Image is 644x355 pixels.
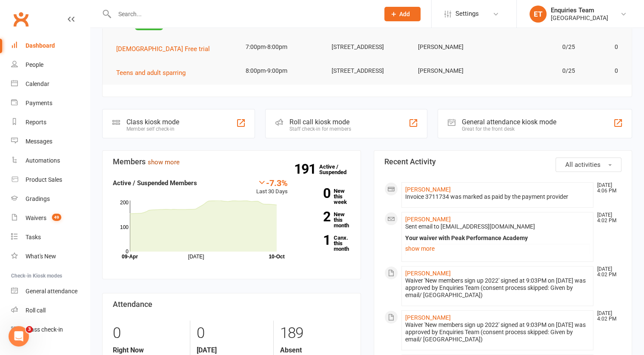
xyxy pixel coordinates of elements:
[11,55,90,74] a: People
[26,307,46,314] div: Roll call
[11,36,90,55] a: Dashboard
[405,314,451,321] a: [PERSON_NAME]
[583,61,626,81] td: 0
[26,326,33,333] span: 3
[126,126,179,132] div: Member self check-in
[112,8,373,20] input: Search...
[238,37,324,57] td: 7:00pm-8:00pm
[197,346,267,354] strong: [DATE]
[289,118,351,126] div: Roll call kiosk mode
[26,61,43,68] div: People
[26,80,49,87] div: Calendar
[113,321,183,346] div: 0
[555,157,621,172] button: All activities
[256,178,288,187] div: -7.3%
[384,7,421,21] button: Add
[319,157,357,181] a: 191Active / Suspended
[280,346,350,354] strong: Absent
[11,170,90,189] a: Product Sales
[324,37,410,57] td: [STREET_ADDRESS]
[11,94,90,113] a: Payments
[410,37,497,57] td: [PERSON_NAME]
[26,42,55,49] div: Dashboard
[405,277,590,299] div: Waiver 'New members sign up 2022' signed at 9:03PM on [DATE] was approved by Enquiries Team (cons...
[405,186,451,193] a: [PERSON_NAME]
[113,346,183,354] strong: Right Now
[197,321,267,346] div: 0
[410,61,497,81] td: [PERSON_NAME]
[126,118,179,126] div: Class kiosk mode
[294,163,319,175] strong: 191
[11,320,90,339] a: Class kiosk mode
[551,14,608,22] div: [GEOGRAPHIC_DATA]
[593,183,621,194] time: [DATE] 4:06 PM
[116,11,222,29] span: Children [DEMOGRAPHIC_DATA] Free Trial
[462,118,556,126] div: General attendance kiosk mode
[116,69,186,77] span: Teens and adult sparring
[11,247,90,266] a: What's New
[26,288,77,295] div: General attendance
[593,212,621,223] time: [DATE] 4:02 PM
[11,132,90,151] a: Messages
[113,157,350,166] h3: Members
[565,161,601,169] span: All activities
[26,215,46,221] div: Waivers
[26,119,46,126] div: Reports
[301,187,330,200] strong: 0
[26,326,63,333] div: Class check-in
[256,178,288,196] div: Last 30 Days
[496,61,583,81] td: 0/25
[399,11,410,17] span: Add
[116,44,216,54] button: [DEMOGRAPHIC_DATA] Free trial
[496,37,583,57] td: 0/25
[324,61,410,81] td: [STREET_ADDRESS]
[116,68,192,78] button: Teens and adult sparring
[405,270,451,277] a: [PERSON_NAME]
[116,45,210,53] span: [DEMOGRAPHIC_DATA] Free trial
[289,126,351,132] div: Staff check-in for members
[551,6,608,14] div: Enquiries Team
[405,235,590,242] div: Your waiver with Peak Performance Academy
[9,326,29,346] iframe: Intercom live chat
[301,210,330,223] strong: 2
[462,126,556,132] div: Great for the front desk
[11,228,90,247] a: Tasks
[384,157,622,166] h3: Recent Activity
[11,113,90,132] a: Reports
[530,6,547,23] div: ET
[593,266,621,278] time: [DATE] 4:02 PM
[26,138,52,145] div: Messages
[113,179,197,187] strong: Active / Suspended Members
[405,193,590,200] div: Invoice 3711734 was marked as paid by the payment provider
[301,234,330,246] strong: 1
[52,214,61,221] span: 49
[238,61,324,81] td: 8:00pm-9:00pm
[280,321,350,346] div: 189
[11,209,90,228] a: Waivers 49
[301,188,350,205] a: 0New this week
[405,243,590,255] a: show more
[405,321,590,343] div: Waiver 'New members sign up 2022' signed at 9:03PM on [DATE] was approved by Enquiries Team (cons...
[11,189,90,209] a: Gradings
[11,301,90,320] a: Roll call
[26,100,52,106] div: Payments
[405,223,535,230] span: Sent email to [EMAIL_ADDRESS][DOMAIN_NAME]
[405,216,451,223] a: [PERSON_NAME]
[10,9,31,30] a: Clubworx
[301,212,350,228] a: 2New this month
[26,195,50,202] div: Gradings
[148,158,180,166] a: show more
[301,235,350,252] a: 1Canx. this month
[593,311,621,322] time: [DATE] 4:02 PM
[26,176,62,183] div: Product Sales
[26,253,56,260] div: What's New
[26,157,60,164] div: Automations
[11,74,90,94] a: Calendar
[26,234,41,240] div: Tasks
[583,37,626,57] td: 0
[11,151,90,170] a: Automations
[455,4,479,23] span: Settings
[113,300,350,309] h3: Attendance
[11,282,90,301] a: General attendance kiosk mode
